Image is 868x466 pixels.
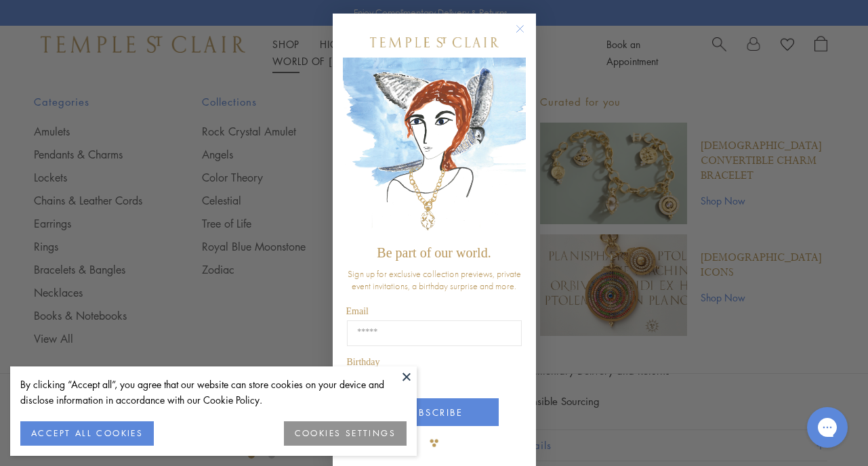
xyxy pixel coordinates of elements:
[800,402,854,452] iframe: Gorgias live chat messenger
[347,357,380,367] span: Birthday
[348,268,521,292] span: Sign up for exclusive collection previews, private event invitations, a birthday surprise and more.
[20,421,154,446] button: ACCEPT ALL COOKIES
[370,398,499,426] button: SUBSCRIBE
[284,421,407,446] button: COOKIES SETTINGS
[377,245,491,260] span: Be part of our world.
[421,429,448,457] img: TSC
[346,306,369,316] span: Email
[20,377,407,408] div: By clicking “Accept all”, you agree that our website can store cookies on your device and disclos...
[343,58,526,238] img: c4a9eb12-d91a-4d4a-8ee0-386386f4f338.jpeg
[518,27,535,44] button: Close dialog
[370,37,499,47] img: Temple St. Clair
[347,320,522,346] input: Email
